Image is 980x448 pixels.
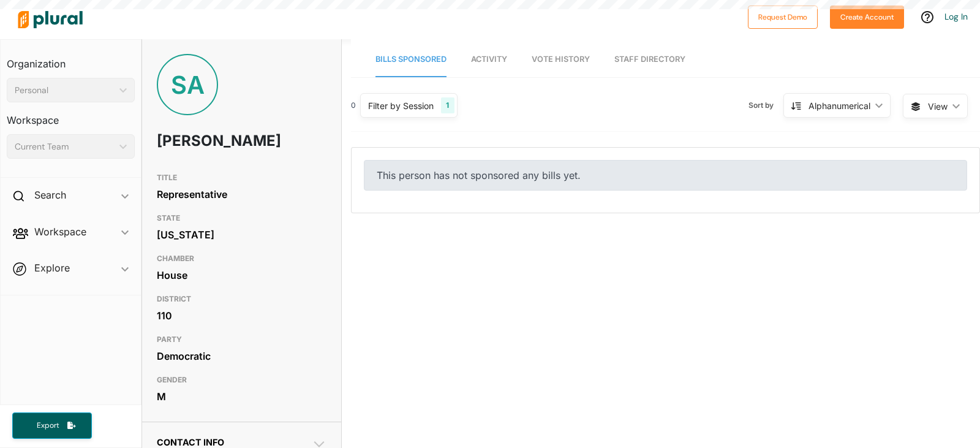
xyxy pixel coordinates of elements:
[748,10,818,23] a: Request Demo
[441,97,454,113] div: 1
[157,387,326,406] div: M
[375,55,447,64] span: Bills Sponsored
[471,42,507,77] a: Activity
[364,160,967,191] div: This person has not sponsored any bills yet.
[830,10,904,23] a: Create Account
[944,11,968,22] a: Log In
[368,99,434,112] div: Filter by Session
[748,6,818,29] button: Request Demo
[157,123,258,159] h1: [PERSON_NAME]
[748,100,783,111] span: Sort by
[928,100,948,113] span: View
[532,42,590,77] a: Vote History
[15,140,115,153] div: Current Team
[157,266,326,284] div: House
[157,437,224,447] span: Contact Info
[157,170,326,185] h3: TITLE
[809,99,870,112] div: Alphanumerical
[157,211,326,226] h3: STATE
[157,226,326,244] div: [US_STATE]
[28,420,67,431] span: Export
[830,6,904,29] button: Create Account
[614,42,685,77] a: Staff Directory
[471,55,507,64] span: Activity
[157,54,218,115] div: SA
[12,412,92,439] button: Export
[157,347,326,365] div: Democratic
[157,185,326,203] div: Representative
[157,292,326,306] h3: DISTRICT
[7,102,135,129] h3: Workspace
[157,332,326,347] h3: PARTY
[532,55,590,64] span: Vote History
[157,306,326,325] div: 110
[351,100,356,111] div: 0
[157,373,326,387] h3: GENDER
[157,251,326,266] h3: CHAMBER
[15,84,115,97] div: Personal
[7,46,135,73] h3: Organization
[375,42,447,77] a: Bills Sponsored
[34,188,66,202] h2: Search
